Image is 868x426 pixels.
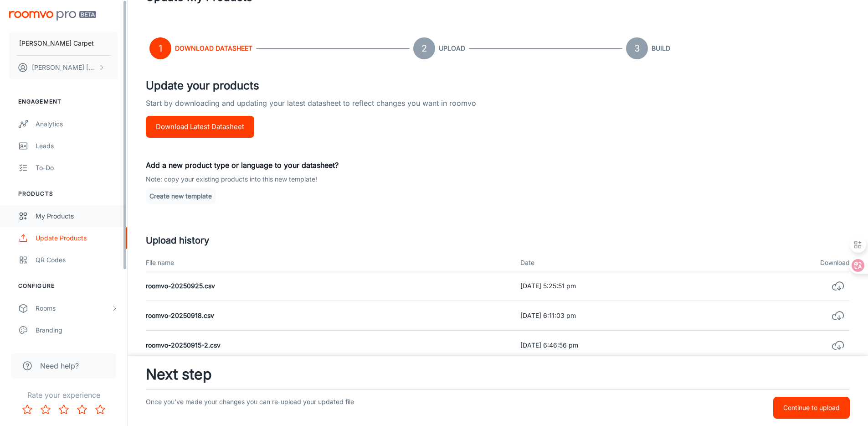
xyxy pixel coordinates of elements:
td: roomvo-20250925.csv [146,271,513,301]
button: [PERSON_NAME] [PERSON_NAME] [9,56,118,79]
div: Update Products [36,233,118,243]
th: Download [739,255,850,271]
p: [PERSON_NAME] Carpet [19,38,94,48]
td: roomvo-20250915-2.csv [146,331,513,360]
td: [DATE] 5:25:51 pm [513,271,739,301]
p: Rate your experience [7,390,120,400]
button: Continue to upload [773,397,850,419]
div: QR Codes [36,255,118,265]
h4: Update your products [146,78,850,94]
p: Once you've made your changes you can re-upload your updated file [146,397,603,419]
text: 1 [159,43,162,54]
h6: Upload [439,43,465,53]
div: Leads [36,141,118,151]
button: Create new template [146,188,216,204]
text: 2 [421,43,427,54]
td: [DATE] 6:46:56 pm [513,331,739,360]
text: 3 [634,43,640,54]
p: [PERSON_NAME] [PERSON_NAME] [32,62,96,73]
th: File name [146,255,513,271]
div: Branding [36,325,118,335]
p: Add a new product type or language to your datasheet? [146,160,850,171]
td: roomvo-20250918.csv [146,301,513,331]
div: Analytics [36,119,118,129]
h3: Next step [146,364,850,385]
img: Roomvo PRO Beta [9,11,96,21]
td: [DATE] 6:11:03 pm [513,301,739,331]
button: Rate 5 star [91,400,109,419]
th: Date [513,255,739,271]
p: Continue to upload [783,403,840,413]
p: Note: copy your existing products into this new template! [146,174,850,184]
button: Rate 4 star [73,400,91,419]
button: Rate 1 star [18,400,36,419]
p: Start by downloading and updating your latest datasheet to reflect changes you want in roomvo [146,98,850,116]
button: Rate 3 star [55,400,73,419]
span: Need help? [40,360,79,371]
div: To-do [36,163,118,173]
h5: Upload history [146,234,850,247]
div: My Products [36,211,118,221]
h6: Download Datasheet [175,43,252,53]
button: [PERSON_NAME] Carpet [9,31,118,55]
div: Rooms [36,303,111,313]
h6: Build [652,43,670,53]
button: Rate 2 star [36,400,55,419]
button: Download Latest Datasheet [146,116,254,138]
